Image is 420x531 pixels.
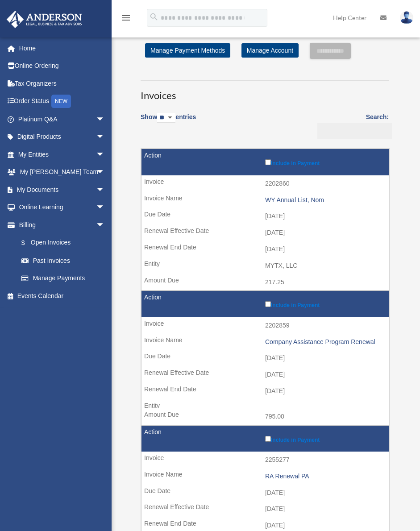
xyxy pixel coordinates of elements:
[317,123,392,140] input: Search:
[141,112,196,132] label: Show entries
[96,181,114,199] span: arrow_drop_down
[265,473,384,480] div: RA Renewal PA
[4,11,85,28] img: Anderson Advisors Platinum Portal
[96,199,114,217] span: arrow_drop_down
[141,80,389,103] h3: Invoices
[12,252,114,270] a: Past Invoices
[6,181,118,199] a: My Documentsarrow_drop_down
[141,366,389,383] td: [DATE]
[265,159,271,165] input: Include in Payment
[265,301,271,307] input: Include in Payment
[51,95,71,108] div: NEW
[141,408,389,425] td: 795.00
[26,237,31,249] span: $
[6,216,114,234] a: Billingarrow_drop_down
[149,12,159,22] i: search
[145,43,230,58] a: Manage Payment Methods
[96,163,114,182] span: arrow_drop_down
[141,208,389,225] td: [DATE]
[6,128,118,146] a: Digital Productsarrow_drop_down
[400,11,413,24] img: User Pic
[141,452,389,469] td: 2255277
[12,270,114,287] a: Manage Payments
[96,216,114,234] span: arrow_drop_down
[12,234,109,252] a: $Open Invoices
[265,434,384,443] label: Include in Payment
[141,383,389,400] td: [DATE]
[6,57,118,75] a: Online Ordering
[96,128,114,146] span: arrow_drop_down
[141,241,389,258] td: [DATE]
[6,75,118,92] a: Tax Organizers
[157,113,175,123] select: Showentries
[141,501,389,518] td: [DATE]
[265,338,384,346] div: Company Assistance Program Renewal
[141,224,389,241] td: [DATE]
[6,110,118,128] a: Platinum Q&Aarrow_drop_down
[6,163,118,181] a: My [PERSON_NAME] Teamarrow_drop_down
[141,485,389,502] td: [DATE]
[265,196,384,204] div: WY Annual List, Nom
[141,257,389,274] td: MYTX, LLC
[6,287,118,305] a: Events Calendar
[121,16,131,23] a: menu
[141,175,389,192] td: 2202860
[141,350,389,367] td: [DATE]
[6,199,118,216] a: Online Learningarrow_drop_down
[265,158,384,166] label: Include in Payment
[241,43,299,58] a: Manage Account
[265,436,271,442] input: Include in Payment
[265,299,384,308] label: Include in Payment
[6,39,118,57] a: Home
[6,145,118,163] a: My Entitiesarrow_drop_down
[121,12,131,23] i: menu
[141,317,389,334] td: 2202859
[96,145,114,164] span: arrow_drop_down
[141,274,389,291] td: 217.25
[96,110,114,129] span: arrow_drop_down
[6,92,118,111] a: Order StatusNEW
[314,112,389,139] label: Search:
